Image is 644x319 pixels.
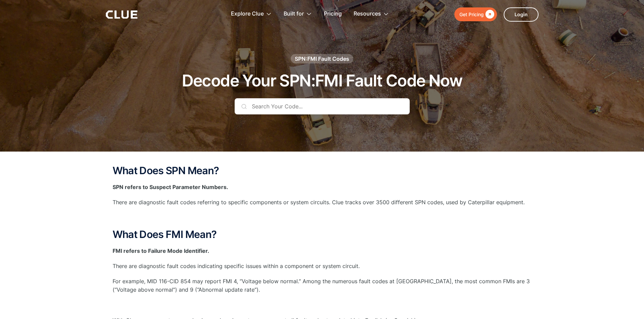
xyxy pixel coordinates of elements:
p: There are diagnostic fault codes referring to specific components or system circuits. Clue tracks... [113,198,532,207]
p: ‍ [113,214,532,222]
h2: What Does FMI Mean? [113,229,532,240]
div: Built for [284,3,312,25]
h1: Decode Your SPN:FMI Fault Code Now [182,72,462,90]
strong: SPN refers to Suspect Parameter Numbers. [113,184,228,190]
p: ‍ [113,301,532,310]
h2: What Does SPN Mean? [113,165,532,176]
div: Built for [284,3,304,25]
div: Get Pricing [459,10,484,19]
div: Explore Clue [231,3,264,25]
div:  [484,10,494,19]
strong: FMI refers to Failure Mode Identifier. [113,247,209,254]
div: Explore Clue [231,3,272,25]
div: Resources [354,3,389,25]
p: There are diagnostic fault codes indicating specific issues within a component or system circuit. [113,262,532,270]
input: Search Your Code... [235,98,410,114]
div: SPN:FMI Fault Codes [295,55,349,62]
a: Get Pricing [454,7,497,21]
a: Login [504,7,539,22]
p: For example, MID 116-CID 854 may report FMI 4, “Voltage below normal.” Among the numerous fault c... [113,277,532,294]
a: Pricing [324,3,342,25]
div: Resources [354,3,381,25]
